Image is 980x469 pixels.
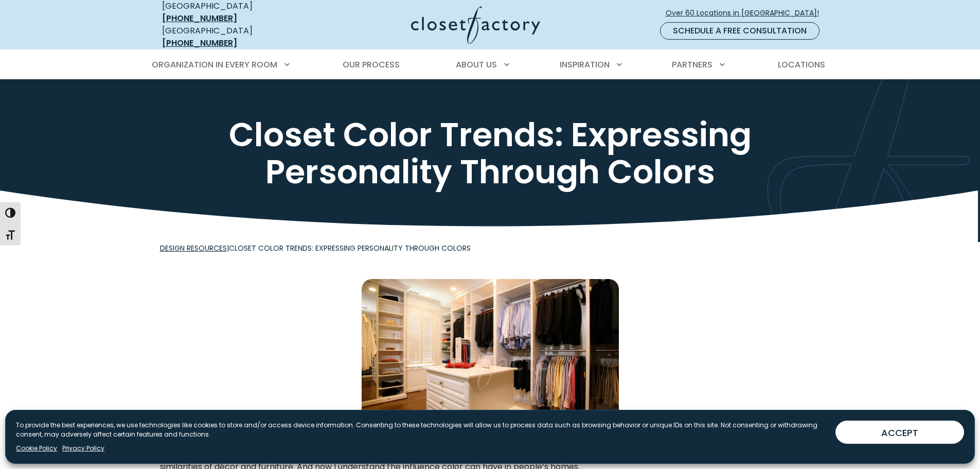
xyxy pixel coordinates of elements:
span: Over 60 Locations in [GEOGRAPHIC_DATA]! [666,8,827,19]
span: Locations [778,59,825,71]
img: Closet color trends [362,279,619,433]
img: Closet Factory Logo [411,6,540,44]
a: Cookie Policy [16,444,57,453]
span: Inspiration [560,59,610,71]
span: Closet Color Trends: Expressing Personality Through Colors [229,243,471,253]
a: [PHONE_NUMBER] [162,12,237,24]
a: Design Resources [160,243,227,253]
span: Organization in Every Room [152,59,277,71]
span: Partners [672,59,712,71]
div: [GEOGRAPHIC_DATA] [162,25,311,49]
a: [PHONE_NUMBER] [162,37,237,49]
nav: Primary Menu [145,50,836,79]
p: To provide the best experiences, we use technologies like cookies to store and/or access device i... [16,421,827,439]
span: | [160,243,471,253]
a: Schedule a Free Consultation [660,22,819,40]
h1: Closet Color Trends: Expressing Personality Through Colors [160,116,821,190]
span: About Us [456,59,497,71]
button: ACCEPT [835,421,964,444]
a: Over 60 Locations in [GEOGRAPHIC_DATA]! [665,4,828,22]
a: Privacy Policy [62,444,104,453]
span: Our Process [343,59,400,71]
